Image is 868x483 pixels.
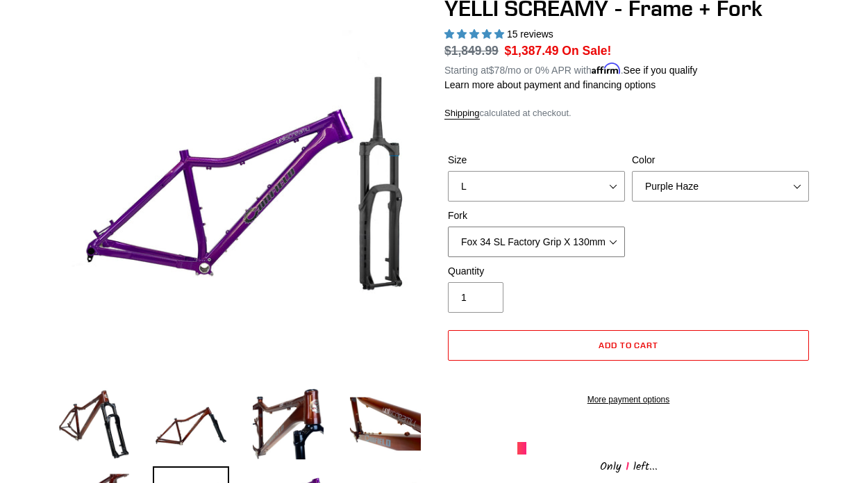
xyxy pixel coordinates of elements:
[489,65,505,76] span: $78
[444,79,656,90] a: Learn more about payment and financing options
[444,60,697,78] p: Starting at /mo or 0% APR with .
[562,42,611,60] span: On Sale!
[624,65,698,76] a: See if you qualify - Learn more about Affirm Financing (opens in modal)
[448,393,809,406] a: More payment options
[517,455,740,476] div: Only left...
[347,386,424,462] img: Load image into Gallery viewer, YELLI SCREAMY - Frame + Fork
[448,208,625,223] label: Fork
[505,44,559,58] span: $1,387.49
[444,44,499,58] s: $1,849.99
[507,28,553,40] span: 15 reviews
[448,153,625,167] label: Size
[448,330,809,361] button: Add to cart
[444,28,507,40] span: 5.00 stars
[621,458,633,475] span: 1
[444,106,812,120] div: calculated at checkout.
[153,386,229,462] img: Load image into Gallery viewer, YELLI SCREAMY - Frame + Fork
[599,340,659,350] span: Add to cart
[592,63,621,74] span: Affirm
[444,108,480,120] a: Shipping
[448,264,625,279] label: Quantity
[250,386,326,462] img: Load image into Gallery viewer, YELLI SCREAMY - Frame + Fork
[632,153,809,167] label: Color
[56,386,132,462] img: Load image into Gallery viewer, YELLI SCREAMY - Frame + Fork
